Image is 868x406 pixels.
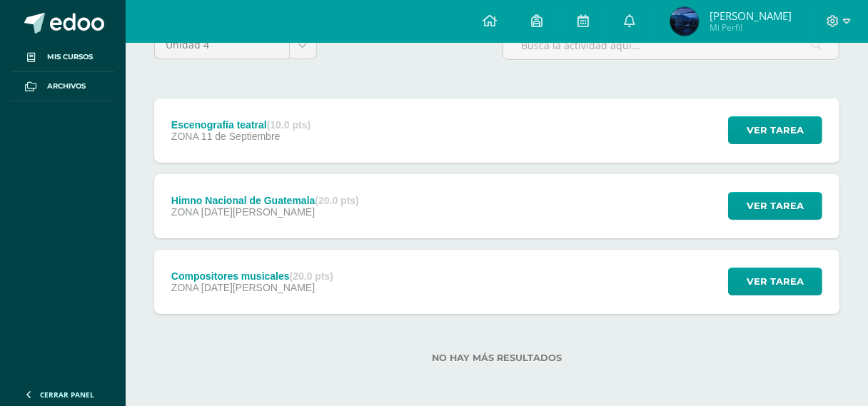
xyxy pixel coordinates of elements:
[154,352,839,363] label: No hay más resultados
[40,390,94,400] span: Cerrar panel
[710,21,792,34] span: Mi Perfil
[670,7,699,36] img: 0bb3a6bc18bdef40c4ee58a957f3c93d.png
[166,31,278,59] span: Unidad 4
[171,131,198,142] span: ZONA
[728,268,822,295] button: Ver tarea
[171,282,198,293] span: ZONA
[11,72,114,101] a: Archivos
[201,131,281,142] span: 11 de Septiembre
[267,119,311,131] strong: (10.0 pts)
[47,81,86,92] span: Archivos
[728,192,822,220] button: Ver tarea
[47,51,93,63] span: Mis cursos
[290,270,333,282] strong: (20.0 pts)
[201,206,315,218] span: [DATE][PERSON_NAME]
[171,195,359,206] div: Himno Nacional de Guatemala
[503,31,839,59] input: Busca la actividad aquí...
[201,282,315,293] span: [DATE][PERSON_NAME]
[747,117,804,143] span: Ver tarea
[155,31,316,59] a: Unidad 4
[315,195,358,206] strong: (20.0 pts)
[710,9,792,23] span: [PERSON_NAME]
[747,268,804,295] span: Ver tarea
[171,270,333,282] div: Compositores musicales
[171,119,311,131] div: Escenografía teatral
[11,43,114,72] a: Mis cursos
[171,206,198,218] span: ZONA
[728,116,822,144] button: Ver tarea
[747,193,804,219] span: Ver tarea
